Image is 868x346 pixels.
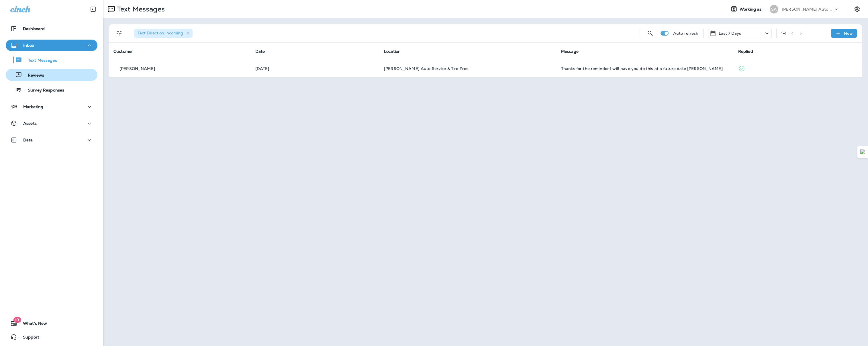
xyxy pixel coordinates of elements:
button: Collapse Sidebar [85,3,101,15]
button: 19What's New [6,318,97,329]
button: Data [6,134,97,146]
span: Replied [738,49,753,54]
button: Settings [852,4,862,14]
span: Working as: [740,7,764,12]
p: Last 7 Days [719,31,741,36]
span: Text Direction : Incoming [138,30,183,36]
button: Reviews [6,69,97,81]
span: [PERSON_NAME] Auto Service & Tire Pros [384,66,468,71]
p: [PERSON_NAME] Auto Service & Tire Pros [782,7,833,11]
button: Filters [113,28,125,39]
span: Customer [113,49,133,54]
p: Marketing [23,104,43,109]
img: Detect Auto [860,149,865,155]
button: Dashboard [6,23,97,34]
button: Survey Responses [6,84,97,96]
div: 1 - 1 [781,31,787,36]
p: [PERSON_NAME] [119,66,155,71]
button: Inbox [6,40,97,51]
p: Auto refresh [673,31,699,36]
span: Support [17,335,39,342]
p: Text Messages [115,5,165,13]
p: Data [23,138,33,142]
div: Thanks for the reminder I will have you do this at a future date Jo-Ann [561,66,729,71]
p: Inbox [23,43,34,48]
p: Aug 19, 2025 10:52 AM [255,66,375,71]
span: Message [561,49,579,54]
button: Assets [6,118,97,129]
p: Text Messages [22,58,57,63]
span: Date [255,49,265,54]
div: Text Direction:Incoming [134,29,193,38]
p: Assets [23,121,37,126]
p: Dashboard [23,26,45,31]
button: Marketing [6,101,97,112]
p: Reviews [22,73,44,78]
span: What's New [17,321,47,328]
p: Survey Responses [22,88,64,93]
button: Text Messages [6,54,97,66]
button: Support [6,331,97,343]
button: Search Messages [644,28,656,39]
div: SA [770,5,778,13]
span: Location [384,49,401,54]
p: New [844,31,853,36]
span: 19 [13,317,21,323]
